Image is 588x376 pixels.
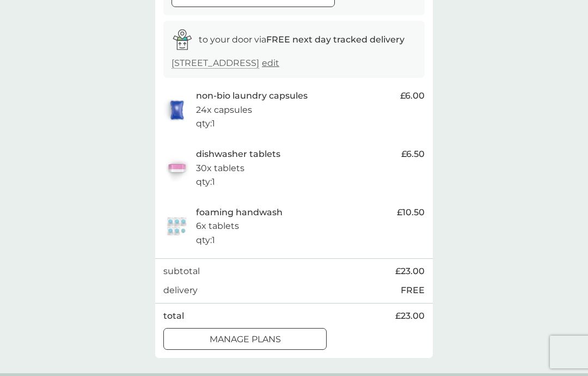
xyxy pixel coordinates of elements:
[397,205,425,220] span: £10.50
[400,89,425,103] span: £6.00
[196,161,244,175] p: 30x tablets
[196,103,252,117] p: 24x capsules
[395,264,425,278] span: £23.00
[163,309,184,323] p: total
[199,34,405,45] span: to your door via
[395,309,425,323] span: £23.00
[196,147,280,161] p: dishwasher tablets
[266,34,405,45] strong: FREE next day tracked delivery
[163,264,200,278] p: subtotal
[196,89,308,103] p: non-bio laundry capsules
[196,205,283,220] p: foaming handwash
[401,147,425,161] span: £6.50
[196,117,215,131] p: qty : 1
[210,332,281,347] p: manage plans
[196,233,215,247] p: qty : 1
[196,219,239,233] p: 6x tablets
[163,283,198,298] p: delivery
[401,283,425,298] p: FREE
[196,175,215,189] p: qty : 1
[262,58,279,68] a: edit
[163,328,327,350] button: manage plans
